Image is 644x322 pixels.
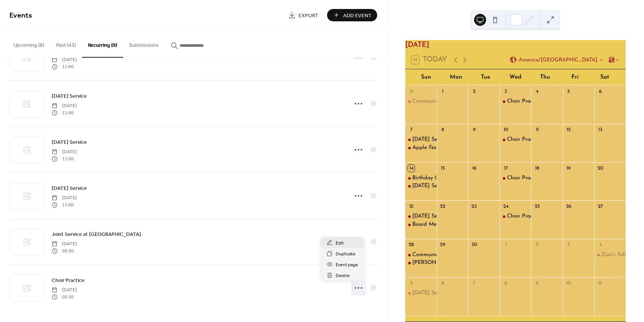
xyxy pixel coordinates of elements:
[52,195,77,201] span: [DATE]
[82,30,123,58] button: Recurring (9)
[405,182,437,190] div: Sunday Service
[327,9,377,21] button: Add Event
[408,203,415,210] div: 21
[519,57,597,63] span: America/[GEOGRAPHIC_DATA]
[408,280,415,286] div: 5
[565,280,572,286] div: 10
[52,92,87,100] span: [DATE] Service
[405,174,437,182] div: Birthday Cake Sunday
[412,221,449,228] div: Board Meeting
[52,139,87,146] span: [DATE] Service
[534,165,541,171] div: 18
[565,165,572,171] div: 19
[597,280,604,286] div: 11
[52,109,77,116] span: 11:00
[500,69,530,85] div: Wed
[565,88,572,95] div: 5
[52,247,77,254] span: 09:30
[534,280,541,286] div: 9
[52,287,77,294] span: [DATE]
[534,203,541,210] div: 25
[9,8,32,23] span: Events
[534,88,541,95] div: 4
[343,12,372,19] span: Add Event
[507,213,541,220] div: Choir Practice
[405,144,437,152] div: Apple Fest
[405,259,437,267] div: Wesley 190th Anniversary
[471,88,477,95] div: 2
[560,69,590,85] div: Fri
[412,259,503,267] div: [PERSON_NAME] 190th Anniversary
[408,88,415,95] div: 31
[565,127,572,133] div: 12
[471,280,477,286] div: 7
[502,165,509,171] div: 17
[412,174,466,182] div: Birthday Cake [DATE]
[597,165,604,171] div: 20
[52,294,77,300] span: 02:30
[52,241,77,247] span: [DATE]
[502,280,509,286] div: 8
[52,155,77,162] span: 11:00
[439,203,446,210] div: 22
[601,251,637,259] div: Zion's Fall Fair
[408,165,415,171] div: 14
[52,184,87,192] a: [DATE] Service
[441,69,471,85] div: Mon
[565,241,572,248] div: 3
[52,57,77,63] span: [DATE]
[534,127,541,133] div: 11
[52,92,87,100] a: [DATE] Service
[405,289,437,297] div: Sunday Service
[534,241,541,248] div: 2
[52,277,85,285] span: Choir Practice
[52,138,87,146] a: [DATE] Service
[52,201,77,208] span: 11:00
[405,213,437,220] div: Sunday Service
[471,241,477,248] div: 30
[439,241,446,248] div: 29
[502,241,509,248] div: 1
[439,280,446,286] div: 6
[500,174,531,182] div: Choir Practice
[597,241,604,248] div: 4
[50,30,82,57] button: Past (43)
[336,272,350,280] span: Delete
[405,40,626,51] div: [DATE]
[500,98,531,105] div: Choir Practice
[471,203,477,210] div: 23
[530,69,560,85] div: Thu
[565,203,572,210] div: 26
[405,221,437,228] div: Board Meeting
[590,69,620,85] div: Sat
[412,289,448,297] div: [DATE] Service
[336,239,344,247] span: Edit
[52,103,77,109] span: [DATE]
[52,231,141,239] span: Joint Service at [GEOGRAPHIC_DATA]
[7,30,50,57] button: Upcoming (8)
[52,185,87,192] span: [DATE] Service
[408,241,415,248] div: 28
[502,127,509,133] div: 10
[52,276,85,285] a: Choir Practice
[471,69,501,85] div: Tue
[52,63,77,70] span: 11:00
[405,98,437,105] div: Communion Sunday Service
[507,174,541,182] div: Choir Practice
[439,88,446,95] div: 1
[405,251,437,259] div: Communion Sunday at Wesley
[299,12,318,19] span: Export
[405,136,437,143] div: Sunday Service
[336,250,355,258] span: Duplicate
[500,136,531,143] div: Choir Practice
[411,69,441,85] div: Sun
[439,127,446,133] div: 8
[502,203,509,210] div: 24
[500,213,531,220] div: Choir Practice
[471,165,477,171] div: 16
[52,149,77,155] span: [DATE]
[597,127,604,133] div: 13
[597,88,604,95] div: 6
[412,251,526,259] div: Communion [DATE] at [GEOGRAPHIC_DATA]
